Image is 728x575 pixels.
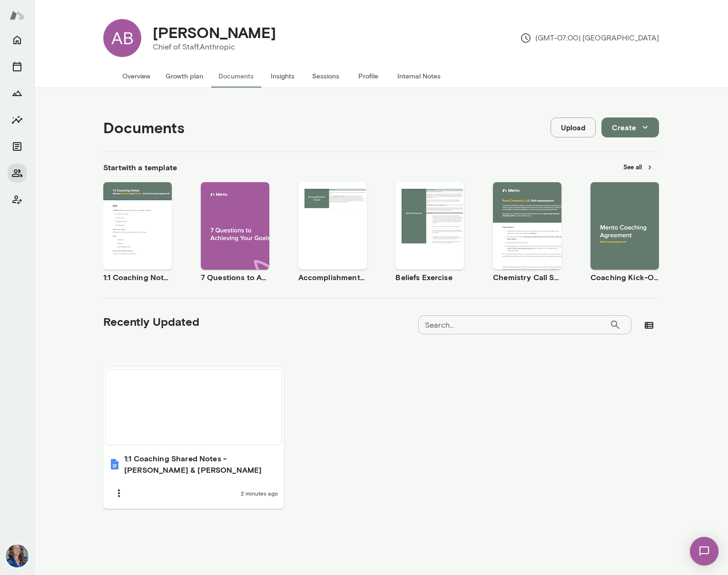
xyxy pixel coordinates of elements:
[347,65,390,88] button: Profile
[115,65,158,88] button: Overview
[8,164,27,183] button: Members
[298,272,367,283] h6: Accomplishment Tracker
[103,314,199,329] h5: Recently Updated
[153,23,276,41] h4: [PERSON_NAME]
[153,41,276,53] p: Chief of Staff, Anthropic
[8,30,27,49] button: Home
[103,118,185,136] h4: Documents
[124,453,278,476] h6: 1:1 Coaching Shared Notes - [PERSON_NAME] & [PERSON_NAME]
[8,84,27,103] button: Growth Plan
[103,19,141,57] div: AB
[390,65,448,88] button: Internal Notes
[6,545,29,567] img: Nicole Menkhoff
[618,160,659,175] button: See all
[8,190,27,209] button: Client app
[590,272,659,283] h6: Coaching Kick-Off | Coaching Agreement
[103,162,177,173] h6: Start with a template
[395,272,464,283] h6: Beliefs Exercise
[304,65,347,88] button: Sessions
[601,117,659,137] button: Create
[158,65,211,88] button: Growth plan
[261,65,304,88] button: Insights
[493,272,561,283] h6: Chemistry Call Self-Assessment [Coaches only]
[241,489,278,497] span: 2 minutes ago
[201,272,269,283] h6: 7 Questions to Achieving Your Goals
[8,110,27,129] button: Insights
[103,272,172,283] h6: 1:1 Coaching Notes
[109,458,120,470] img: 1:1 Coaching Shared Notes - Avital & Nicole
[8,137,27,156] button: Documents
[551,117,596,137] button: Upload
[10,6,25,24] img: Mento
[211,65,261,88] button: Documents
[520,32,659,44] p: (GMT-07:00) [GEOGRAPHIC_DATA]
[8,57,27,76] button: Sessions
